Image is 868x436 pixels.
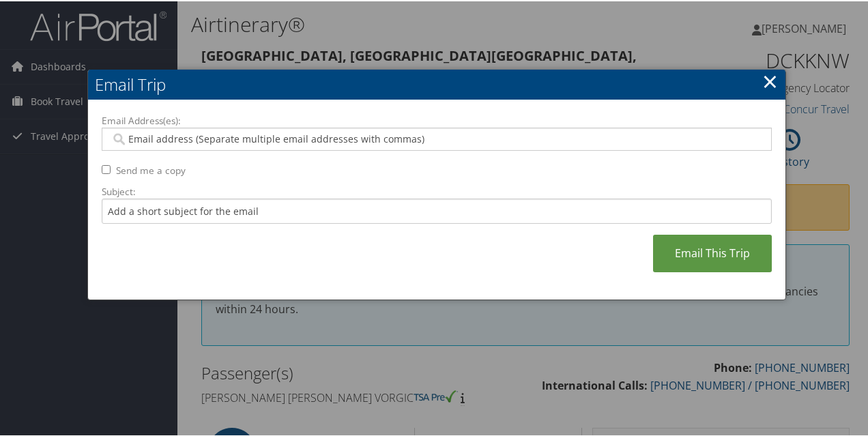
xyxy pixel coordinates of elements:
[116,162,186,176] label: Send me a copy
[102,113,772,126] label: Email Address(es):
[653,233,772,271] a: Email This Trip
[762,66,778,93] a: ×
[111,131,764,145] input: Email address (Separate multiple email addresses with commas)
[102,197,772,222] input: Add a short subject for the email
[102,184,772,197] label: Subject:
[88,68,785,98] h2: Email Trip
